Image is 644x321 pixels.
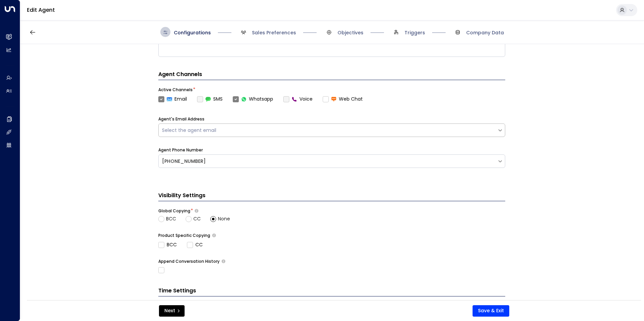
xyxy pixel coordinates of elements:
span: CC [193,215,201,222]
button: Save & Exit [473,305,509,317]
button: Only use if needed, as email clients normally append the conversation history to outgoing emails.... [222,259,225,263]
button: Determine if there should be product-specific CC or BCC rules for all of the agent’s emails. Sele... [212,234,216,237]
div: [PHONE_NUMBER] [162,158,494,165]
label: Web Chat [323,96,363,103]
label: Product Specific Copying [158,233,210,239]
label: Active Channels [158,87,193,93]
h3: Time Settings [158,287,505,296]
span: None [218,215,230,222]
div: Select the agent email [162,127,494,134]
div: To activate this channel, please go to the Integrations page [197,96,223,103]
span: Triggers [405,29,425,36]
span: Configurations [174,29,211,36]
label: BCC [158,241,177,248]
label: Agent's Email Address [158,116,204,122]
label: Voice [283,96,313,103]
span: Sales Preferences [252,29,296,36]
label: Email [158,96,187,103]
span: Company Data [466,29,504,36]
label: Append Conversation History [158,258,220,264]
button: Choose whether the agent should include specific emails in the CC or BCC line of all outgoing ema... [195,209,198,213]
label: SMS [197,96,223,103]
div: To activate this channel, please go to the Integrations page [283,96,313,103]
h3: Visibility Settings [158,191,505,201]
label: Whatsapp [233,96,273,103]
label: Global Copying [158,208,190,214]
label: CC [187,241,203,248]
a: Edit Agent [27,6,55,14]
button: Next [159,305,185,317]
h4: Agent Channels [158,70,505,80]
span: BCC [166,215,176,222]
label: Agent Phone Number [158,147,203,153]
span: Objectives [337,29,363,36]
